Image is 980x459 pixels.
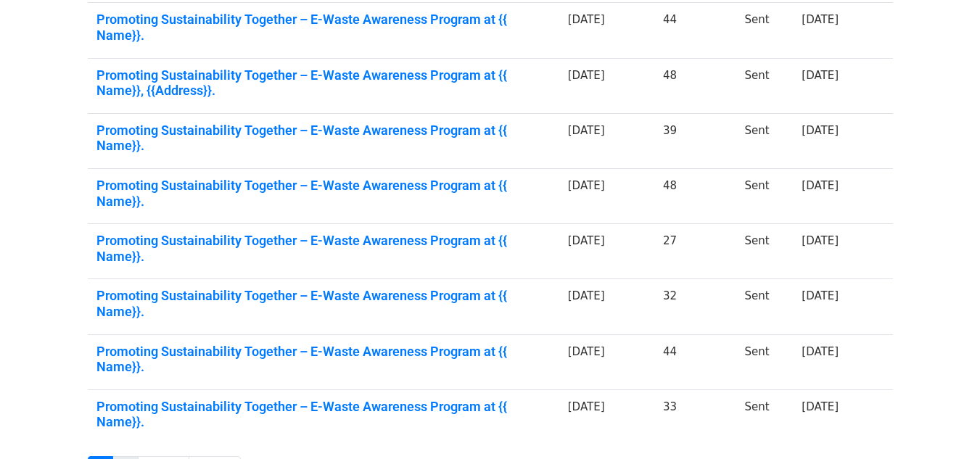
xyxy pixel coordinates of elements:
[96,123,551,154] a: Promoting Sustainability Together – E-Waste Awareness Program at {{ Name}}.
[736,334,793,389] td: Sent
[802,345,839,358] a: [DATE]
[96,12,551,43] a: Promoting Sustainability Together – E-Waste Awareness Program at {{ Name}}.
[96,233,551,264] a: Promoting Sustainability Together – E-Waste Awareness Program at {{ Name}}.
[559,169,654,224] td: [DATE]
[907,389,980,459] iframe: Chat Widget
[559,389,654,444] td: [DATE]
[736,169,793,224] td: Sent
[96,178,551,209] a: Promoting Sustainability Together – E-Waste Awareness Program at {{ Name}}.
[802,124,839,137] a: [DATE]
[559,3,654,58] td: [DATE]
[736,224,793,279] td: Sent
[736,58,793,113] td: Sent
[802,179,839,192] a: [DATE]
[802,13,839,26] a: [DATE]
[654,169,736,224] td: 48
[559,279,654,334] td: [DATE]
[654,334,736,389] td: 44
[654,279,736,334] td: 32
[736,113,793,168] td: Sent
[559,58,654,113] td: [DATE]
[559,113,654,168] td: [DATE]
[802,234,839,247] a: [DATE]
[802,69,839,82] a: [DATE]
[96,67,551,99] a: Promoting Sustainability Together – E-Waste Awareness Program at {{ Name}}, {{Address}}.
[96,399,551,430] a: Promoting Sustainability Together – E-Waste Awareness Program at {{ Name}}.
[96,344,551,375] a: Promoting Sustainability Together – E-Waste Awareness Program at {{ Name}}.
[654,113,736,168] td: 39
[802,289,839,302] a: [DATE]
[736,389,793,444] td: Sent
[559,224,654,279] td: [DATE]
[559,334,654,389] td: [DATE]
[736,279,793,334] td: Sent
[96,288,551,319] a: Promoting Sustainability Together – E-Waste Awareness Program at {{ Name}}.
[654,224,736,279] td: 27
[654,3,736,58] td: 44
[654,389,736,444] td: 33
[736,3,793,58] td: Sent
[654,58,736,113] td: 48
[802,400,839,413] a: [DATE]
